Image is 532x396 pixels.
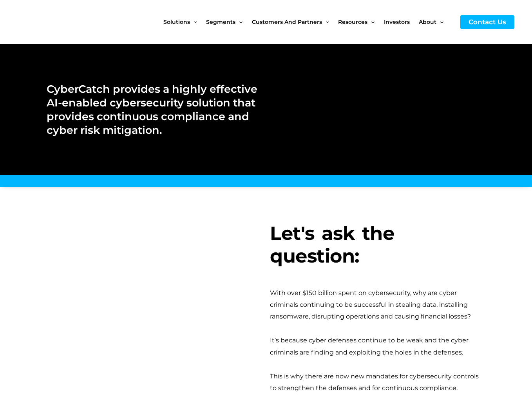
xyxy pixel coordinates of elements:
div: This is why there are now new mandates for cybersecurity controls to strengthen the defenses and ... [270,371,485,394]
a: Investors [384,5,419,38]
span: Menu Toggle [190,5,197,38]
span: Menu Toggle [436,5,443,38]
span: Customers and Partners [252,5,322,38]
span: Menu Toggle [322,5,329,38]
span: Segments [206,5,235,38]
div: It’s because cyber defenses continue to be weak and the cyber criminals are finding and exploitin... [270,335,485,358]
span: Solutions [163,5,190,38]
span: Menu Toggle [235,5,242,38]
span: Resources [338,5,367,38]
span: About [419,5,436,38]
a: Contact Us [460,15,514,29]
h2: CyberCatch provides a highly effective AI-enabled cybersecurity solution that provides continuous... [47,82,258,137]
img: CyberCatch [14,6,108,38]
span: Investors [384,5,410,38]
h3: Let's ask the question: [270,222,485,267]
span: Menu Toggle [367,5,375,38]
nav: Site Navigation: New Main Menu [163,5,452,38]
div: With over $150 billion spent on cybersecurity, why are cyber criminals continuing to be successfu... [270,287,485,323]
